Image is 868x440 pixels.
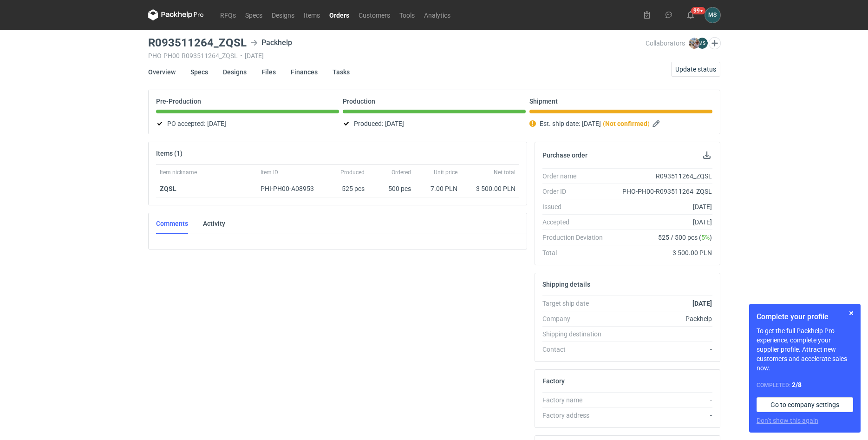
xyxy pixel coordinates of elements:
[267,9,299,20] a: Designs
[701,234,710,241] span: 5%
[326,180,368,197] div: 525 pcs
[494,169,516,176] span: Net total
[582,118,601,129] span: [DATE]
[542,217,610,227] div: Accepted
[757,397,853,412] a: Go to company settings
[261,62,276,82] a: Files
[354,9,395,20] a: Customers
[250,37,292,48] div: Packhelp
[610,411,712,420] div: -
[675,66,716,72] span: Update status
[610,217,712,227] div: [DATE]
[333,62,350,82] a: Tasks
[542,248,610,257] div: Total
[340,169,365,176] span: Produced
[385,118,404,129] span: [DATE]
[261,184,323,193] div: PHI-PH00-A08953
[542,187,610,196] div: Order ID
[757,326,853,373] p: To get the full Packhelp Pro experience, complete your supplier profile. Attract new customers an...
[542,171,610,181] div: Order name
[190,62,208,82] a: Specs
[148,52,646,59] div: PHO-PH00-R093511264_ZQSL [DATE]
[261,169,278,176] span: Item ID
[418,184,457,193] div: 7.00 PLN
[148,9,204,20] svg: Packhelp Pro
[241,9,267,20] a: Specs
[610,314,712,323] div: Packhelp
[610,171,712,181] div: R093511264_ZQSL
[434,169,457,176] span: Unit price
[846,308,857,319] button: Skip for now
[652,118,663,129] button: Edit estimated shipping date
[160,185,176,192] a: ZQSL
[542,314,610,323] div: Company
[610,395,712,405] div: -
[215,9,241,20] a: RFQs
[542,377,565,385] h2: Factory
[792,381,802,388] strong: 2 / 8
[647,120,650,127] em: )
[223,62,247,82] a: Designs
[542,233,610,242] div: Production Deviation
[542,345,610,354] div: Contact
[708,37,720,49] button: Edit collaborators
[156,118,339,129] div: PO accepted:
[203,213,225,234] a: Activity
[343,98,375,105] p: Production
[419,9,455,20] a: Analytics
[705,7,720,23] div: Michał Sokołowski
[529,118,712,129] div: Est. ship date:
[299,9,325,20] a: Items
[291,62,318,82] a: Finances
[701,150,712,161] button: Download PO
[325,9,354,20] a: Orders
[542,395,610,405] div: Factory name
[603,120,605,127] em: (
[343,118,526,129] div: Produced:
[610,345,712,354] div: -
[689,38,700,49] img: Michał Palasek
[542,329,610,339] div: Shipping destination
[465,184,516,193] div: 3 500.00 PLN
[658,233,712,242] span: 525 / 500 pcs ( )
[610,187,712,196] div: PHO-PH00-R093511264_ZQSL
[368,180,415,197] div: 500 pcs
[207,118,226,129] span: [DATE]
[148,62,176,82] a: Overview
[542,151,587,159] h2: Purchase order
[697,38,708,49] figcaption: MS
[646,39,685,47] span: Collaborators
[683,7,698,22] button: 99+
[542,281,590,288] h2: Shipping details
[156,150,183,157] h2: Items (1)
[160,169,197,176] span: Item nickname
[392,169,411,176] span: Ordered
[757,311,853,322] h1: Complete your profile
[705,7,720,23] button: MS
[148,37,247,48] h3: R093511264_ZQSL
[671,62,720,77] button: Update status
[605,120,647,127] strong: Not confirmed
[757,416,818,425] button: Don’t show this again
[610,248,712,257] div: 3 500.00 PLN
[542,299,610,308] div: Target ship date
[240,52,242,59] span: •
[542,411,610,420] div: Factory address
[156,213,188,234] a: Comments
[156,98,201,105] p: Pre-Production
[610,202,712,211] div: [DATE]
[692,300,712,307] strong: [DATE]
[529,98,558,105] p: Shipment
[542,202,610,211] div: Issued
[757,380,853,390] div: Completed:
[395,9,419,20] a: Tools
